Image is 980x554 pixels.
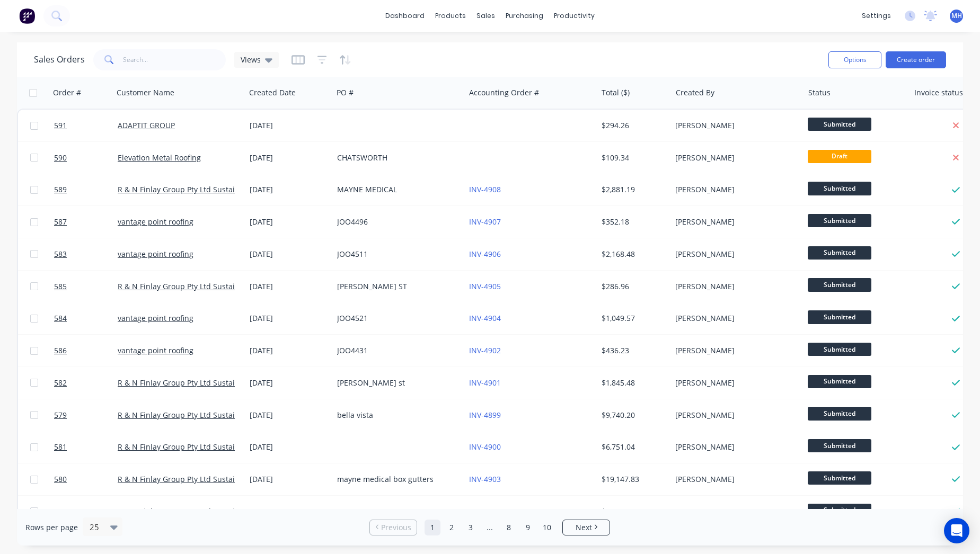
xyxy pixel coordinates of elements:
a: INV-4900 [469,442,501,452]
span: Submitted [808,439,871,452]
a: INV-4901 [469,378,501,388]
a: Jump forward [482,520,498,535]
span: 578 [54,506,67,517]
a: INV-4899 [469,410,501,420]
a: R & N Finlay Group Pty Ltd Sustainable Cladding [118,184,289,194]
span: 581 [54,442,67,452]
div: bella vista [337,410,455,421]
a: 581 [54,431,118,463]
a: R & N Finlay Group Pty Ltd Sustainable Cladding [118,506,289,516]
div: JOO4511 [337,249,455,260]
div: [PERSON_NAME] [675,442,793,452]
a: R & N Finlay Group Pty Ltd Sustainable Cladding [118,378,289,388]
div: Customer Name [117,87,174,98]
div: [PERSON_NAME] [675,345,793,356]
div: products [430,8,471,24]
a: dashboard [380,8,430,24]
span: 584 [54,313,67,324]
div: [PERSON_NAME] [675,120,793,131]
a: INV-4905 [469,281,501,291]
input: Search... [123,49,226,70]
div: Created Date [249,87,296,98]
a: Page 1 is your current page [425,520,440,535]
button: Options [828,51,881,68]
div: $2,881.19 [602,184,664,195]
div: Invoice status [914,87,963,98]
span: Submitted [808,343,871,356]
div: Order # [53,87,81,98]
div: [DATE] [250,249,329,260]
div: [PERSON_NAME] [675,474,793,485]
span: 589 [54,184,67,195]
span: Submitted [808,375,871,388]
div: [PERSON_NAME] [675,249,793,260]
div: JOO4496 [337,217,455,227]
div: $9,740.20 [602,410,664,421]
span: Submitted [808,214,871,227]
a: INV-4903 [469,474,501,484]
div: JOO4431 [337,345,455,356]
button: Create order [886,51,946,68]
a: R & N Finlay Group Pty Ltd Sustainable Cladding [118,410,289,420]
span: Submitted [808,310,871,324]
div: [DATE] [250,184,329,195]
a: 578 [54,496,118,528]
span: 590 [54,153,67,163]
span: 579 [54,410,67,421]
div: [PERSON_NAME] st [337,378,455,388]
div: [PERSON_NAME] ST [337,281,455,292]
a: 589 [54,174,118,205]
div: $436.23 [602,345,664,356]
a: Elevation Metal Roofing [118,153,201,163]
div: $19,147.83 [602,474,664,485]
a: INV-4906 [469,249,501,259]
div: productivity [549,8,600,24]
div: [PERSON_NAME] [675,281,793,292]
div: [PERSON_NAME] [675,313,793,324]
div: $2,168.48 [602,249,664,260]
a: INV-4904 [469,313,501,323]
span: 586 [54,345,67,356]
a: INV-4907 [469,217,501,227]
a: R & N Finlay Group Pty Ltd Sustainable Cladding [118,474,289,484]
div: $6,751.04 [602,442,664,452]
span: Submitted [808,278,871,291]
a: R & N Finlay Group Pty Ltd Sustainable Cladding [118,442,289,452]
div: Status [808,87,831,98]
div: Created By [676,87,714,98]
div: MAYNE MEDICAL [337,184,455,195]
span: Submitted [808,504,871,517]
a: Previous page [370,522,417,533]
a: 591 [54,110,118,141]
div: [PERSON_NAME] [675,410,793,421]
div: [DATE] [250,442,329,452]
a: vantage point roofing [118,345,193,355]
a: INV-4908 [469,184,501,194]
a: vantage point roofing [118,313,193,323]
div: [DATE] [250,474,329,485]
div: JOO4521 [337,313,455,324]
a: Page 3 [463,520,479,535]
div: $352.18 [602,217,664,227]
div: Total ($) [602,87,630,98]
div: [PERSON_NAME] [675,506,793,517]
span: Submitted [808,407,871,420]
div: Open Intercom Messenger [944,518,969,543]
div: PO # [337,87,354,98]
a: vantage point roofing [118,217,193,227]
span: Submitted [808,182,871,195]
div: [DATE] [250,217,329,227]
span: 582 [54,378,67,388]
div: Accounting Order # [469,87,539,98]
a: 586 [54,335,118,367]
a: 590 [54,142,118,174]
div: $2,456.15 [602,506,664,517]
div: purchasing [500,8,549,24]
div: $1,845.48 [602,378,664,388]
a: Page 8 [501,520,517,535]
div: [DATE] [250,345,329,356]
div: [PERSON_NAME] [675,378,793,388]
span: Submitted [808,246,871,260]
span: 580 [54,474,67,485]
a: ADAPTIT GROUP [118,120,175,130]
